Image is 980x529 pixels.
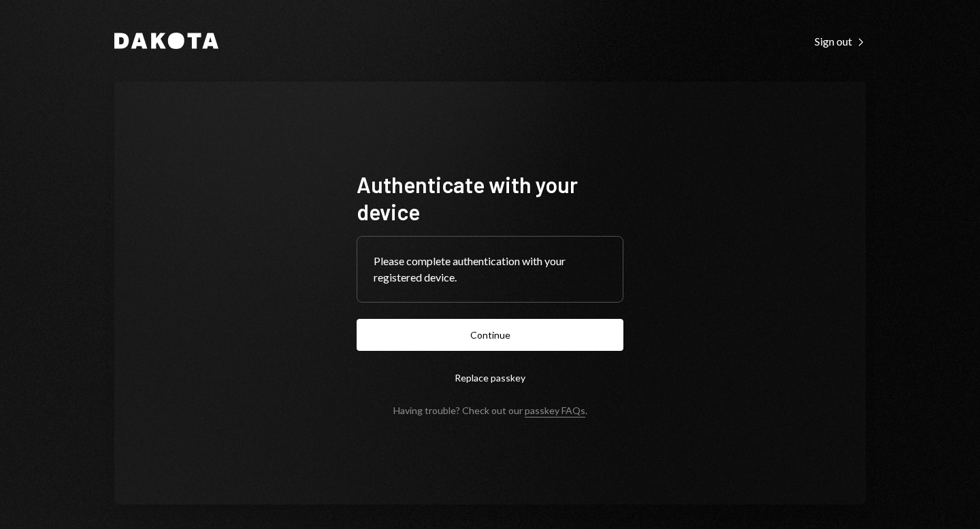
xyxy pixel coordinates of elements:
a: passkey FAQs [525,405,585,417]
button: Continue [357,319,623,351]
div: Sign out [815,35,866,48]
h1: Authenticate with your device [357,171,623,225]
div: Please complete authentication with your registered device. [374,253,606,286]
a: Sign out [815,33,866,48]
button: Replace passkey [357,362,623,394]
div: Having trouble? Check out our . [393,405,587,416]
